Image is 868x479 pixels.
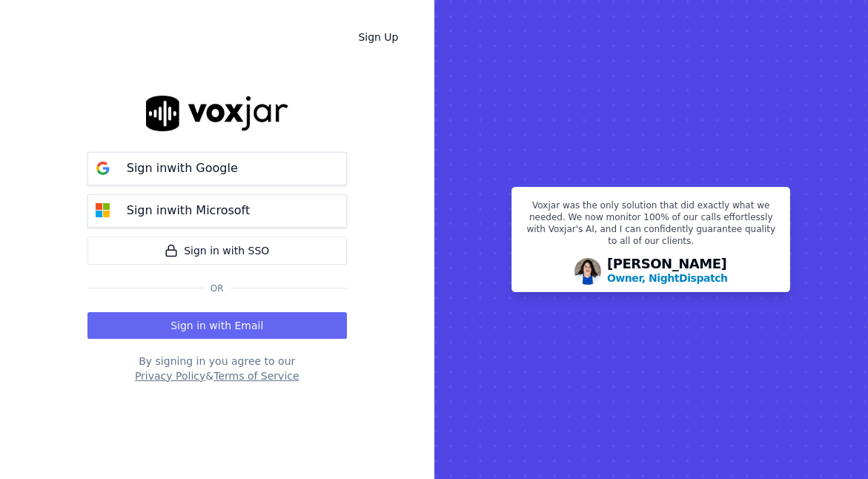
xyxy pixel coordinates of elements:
[127,202,250,219] p: Sign in with Microsoft
[346,24,410,50] a: Sign Up
[135,369,205,383] button: Privacy Policy
[146,96,288,131] img: logo
[87,152,347,185] button: Sign inwith Google
[607,271,728,285] p: Owner, NightDispatch
[87,312,347,339] button: Sign in with Email
[88,196,118,225] img: microsoft Sign in button
[521,199,781,253] p: Voxjar was the only solution that did exactly what we needed. We now monitor 100% of our calls ef...
[88,153,118,183] img: google Sign in button
[87,194,347,228] button: Sign inwith Microsoft
[87,354,347,383] div: By signing in you agree to our &
[607,257,728,285] div: [PERSON_NAME]
[574,258,601,285] img: Avatar
[213,369,299,383] button: Terms of Service
[127,159,238,177] p: Sign in with Google
[205,283,230,294] span: Or
[87,237,347,265] a: Sign in with SSO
